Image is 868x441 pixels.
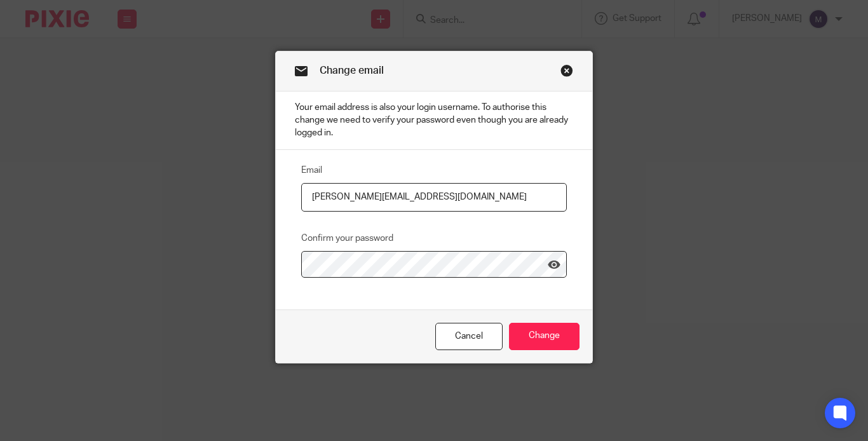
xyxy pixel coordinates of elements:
[301,232,393,245] label: Confirm your password
[435,323,503,350] a: Cancel
[276,92,592,150] p: Your email address is also your login username. To authorise this change we need to verify your p...
[509,323,580,350] input: Change
[320,65,384,76] span: Change email
[560,64,573,81] a: Close this dialog window
[301,164,322,177] label: Email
